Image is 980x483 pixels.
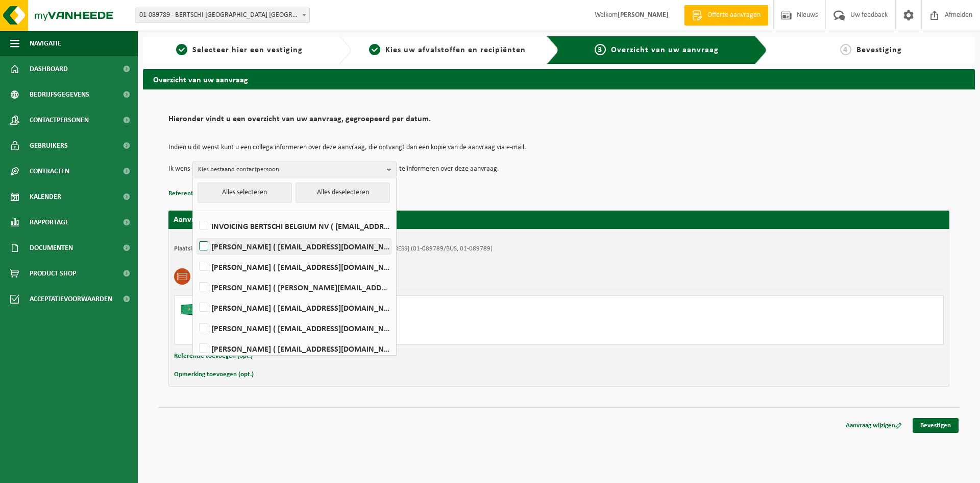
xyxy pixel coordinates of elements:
label: [PERSON_NAME] ( [EMAIL_ADDRESS][DOMAIN_NAME] ) [197,300,391,315]
label: [PERSON_NAME] ( [EMAIL_ADDRESS][DOMAIN_NAME] ) [197,259,391,274]
strong: [PERSON_NAME] [618,11,669,19]
button: Kies bestaand contactpersoon [192,162,397,177]
a: 1Selecteer hier een vestiging [148,44,331,56]
p: Ik wens [168,162,190,177]
span: 4 [840,44,851,55]
div: Ophalen en plaatsen lege container [220,317,600,326]
span: Contracten [30,158,69,184]
span: 3 [595,44,606,55]
span: Documenten [30,235,73,261]
label: [PERSON_NAME] ( [EMAIL_ADDRESS][DOMAIN_NAME] ) [197,239,391,254]
button: Referentie toevoegen (opt.) [168,187,247,200]
button: Alles selecteren [198,182,292,203]
span: 1 [176,44,187,55]
img: HK-XC-30-GN-00.png [180,301,210,316]
span: 2 [369,44,380,55]
h2: Overzicht van uw aanvraag [143,69,975,89]
a: Offerte aanvragen [684,5,768,26]
button: Opmerking toevoegen (opt.) [174,368,254,381]
label: [PERSON_NAME] ( [PERSON_NAME][EMAIL_ADDRESS][DOMAIN_NAME] ) [197,280,391,295]
span: Bevestiging [856,46,902,54]
span: Kies uw afvalstoffen en recipiënten [385,46,526,54]
span: Kalender [30,184,61,210]
p: Indien u dit wenst kunt u een collega informeren over deze aanvraag, die ontvangt dan een kopie v... [168,144,949,151]
span: Offerte aanvragen [705,10,763,20]
button: Referentie toevoegen (opt.) [174,350,253,363]
button: Alles deselecteren [296,182,390,203]
span: Bedrijfsgegevens [30,82,89,107]
strong: Plaatsingsadres: [174,245,218,252]
a: 2Kies uw afvalstoffen en recipiënten [356,44,539,56]
span: Selecteer hier een vestiging [192,46,303,54]
p: te informeren over deze aanvraag. [399,162,499,177]
label: [PERSON_NAME] ( [EMAIL_ADDRESS][DOMAIN_NAME] ) [197,341,391,356]
span: 01-089789 - BERTSCHI BELGIUM NV - ANTWERPEN [135,8,309,22]
a: Bevestigen [913,418,959,433]
h2: Hieronder vindt u een overzicht van uw aanvraag, gegroepeerd per datum. [168,115,949,129]
span: Kies bestaand contactpersoon [198,162,383,177]
strong: Aanvraag voor [DATE] [174,216,250,224]
span: Navigatie [30,31,61,56]
span: Contactpersonen [30,107,89,133]
span: Product Shop [30,261,76,286]
span: 01-089789 - BERTSCHI BELGIUM NV - ANTWERPEN [135,8,310,23]
label: INVOICING BERTSCHI BELGIUM NV ( [EMAIL_ADDRESS][DOMAIN_NAME] ) [197,218,391,234]
span: Dashboard [30,56,68,82]
a: Aanvraag wijzigen [838,418,910,433]
span: Gebruikers [30,133,68,158]
span: Rapportage [30,210,69,235]
span: Overzicht van uw aanvraag [611,46,719,54]
span: Acceptatievoorwaarden [30,286,112,312]
label: [PERSON_NAME] ( [EMAIL_ADDRESS][DOMAIN_NAME] ) [197,320,391,336]
div: Aantal: 1 [220,331,600,339]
